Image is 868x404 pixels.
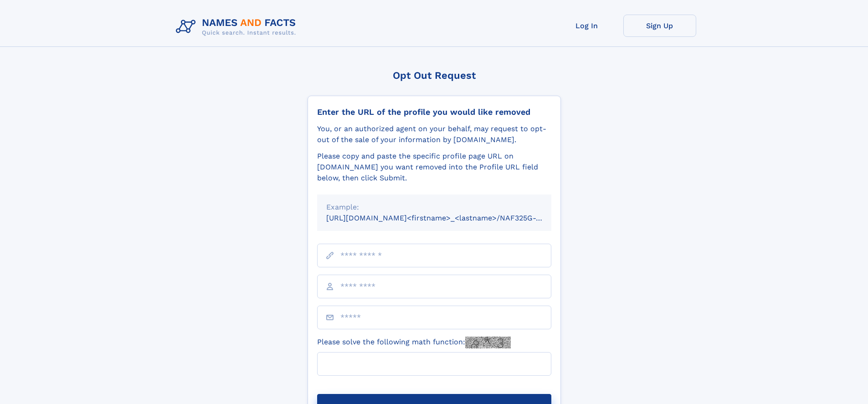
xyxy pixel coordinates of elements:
[326,202,542,213] div: Example:
[317,337,511,348] label: Please solve the following math function:
[317,123,551,145] div: You, or an authorized agent on your behalf, may request to opt-out of the sale of your informatio...
[317,151,551,184] div: Please copy and paste the specific profile page URL on [DOMAIN_NAME] you want removed into the Pr...
[172,15,303,39] img: Logo Names and Facts
[550,15,623,37] a: Log In
[326,214,569,222] small: [URL][DOMAIN_NAME]<firstname>_<lastname>/NAF325G-xxxxxxxx
[317,107,551,117] div: Enter the URL of the profile you would like removed
[623,15,696,37] a: Sign Up
[308,70,561,81] div: Opt Out Request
